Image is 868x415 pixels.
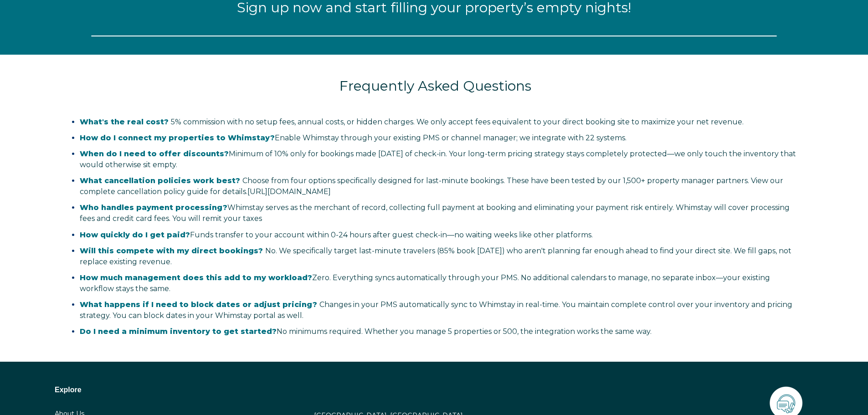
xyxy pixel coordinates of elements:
[80,133,275,142] strong: How do I connect my properties to Whimstay?
[80,203,227,212] strong: Who handles payment processing?
[80,327,652,336] span: No minimums required. Whether you manage 5 properties or 500, the integration works the same way.
[80,149,229,158] strong: When do I need to offer discounts?
[80,231,593,239] span: Funds transfer to your account within 0-24 hours after guest check-in—no waiting weeks like other...
[229,149,288,158] span: Minimum of 10%
[80,327,277,336] strong: Do I need a minimum inventory to get started?
[80,203,790,223] span: Whimstay serves as the merchant of record, collecting full payment at booking and eliminating you...
[339,77,531,94] span: Frequently Asked Questions
[80,231,190,239] strong: How quickly do I get paid?
[80,176,240,185] span: What cancellation policies work best?
[80,300,792,320] span: Changes in your PMS automatically sync to Whimstay in real-time. You maintain complete control ov...
[80,300,317,309] span: What happens if I need to block dates or adjust pricing?
[80,149,796,169] span: only for bookings made [DATE] of check-in. Your long-term pricing strategy stays completely prote...
[80,246,263,255] span: Will this compete with my direct bookings?
[80,118,744,126] span: 5% commission with no setup fees, annual costs, or hidden charges. We only accept fees equivalent...
[55,386,82,394] span: Explore
[80,246,791,266] span: No. We specifically target last-minute travelers (85% book [DATE]) who aren't planning far enough...
[80,176,783,196] span: Choose from four options specifically designed for last-minute bookings. These have been tested b...
[80,133,627,142] span: Enable Whimstay through your existing PMS or channel manager; we integrate with 22 systems.
[80,118,169,126] span: What's the real cost?
[80,273,312,282] strong: How much management does this add to my workload?
[80,273,770,293] span: Zero. Everything syncs automatically through your PMS. No additional calendars to manage, no sepa...
[247,187,331,196] a: Vínculo https://salespage.whimstay.com/cancellation-policy-options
